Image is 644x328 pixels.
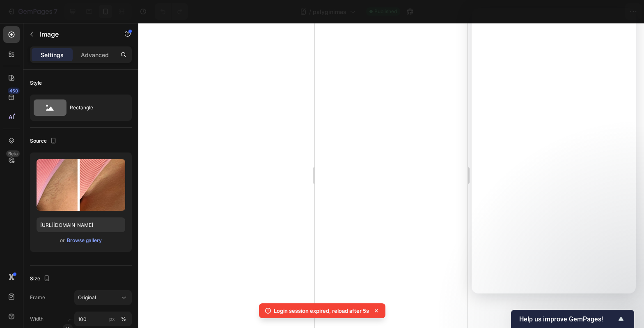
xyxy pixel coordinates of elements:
label: Width [30,315,44,323]
div: Publish [596,7,617,16]
div: % [121,315,126,323]
button: % [107,314,117,324]
span: Published [374,8,397,15]
iframe: Intercom live chat [472,8,636,293]
p: 7 [54,7,57,16]
div: 450 [8,88,20,94]
p: Advanced [81,51,109,59]
div: Beta [6,150,20,157]
img: preview-image [37,159,125,211]
label: Frame [30,294,45,301]
iframe: Design area [315,23,468,328]
iframe: Intercom live chat [616,288,636,307]
div: Size [30,273,52,284]
span: / [309,7,311,16]
span: Original [78,294,96,301]
button: Save [559,3,586,20]
span: palyginimas [313,7,346,16]
p: Login session expired, reload after 5s [274,307,369,315]
span: Help us improve GemPages! [519,315,616,323]
button: px [119,314,128,324]
div: px [109,315,115,323]
div: Style [30,79,42,87]
button: Publish [589,3,624,20]
span: or [60,236,65,245]
p: Settings [41,51,64,59]
div: Rectangle [70,98,120,117]
input: px% [74,312,132,326]
input: https://example.com/image.jpg [37,217,125,232]
button: Show survey - Help us improve GemPages! [519,314,626,324]
div: Undo/Redo [155,3,188,20]
div: Source [30,136,58,147]
button: 7 [3,3,61,20]
p: Image [40,29,110,39]
button: Browse gallery [66,236,102,245]
button: Original [74,290,132,305]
